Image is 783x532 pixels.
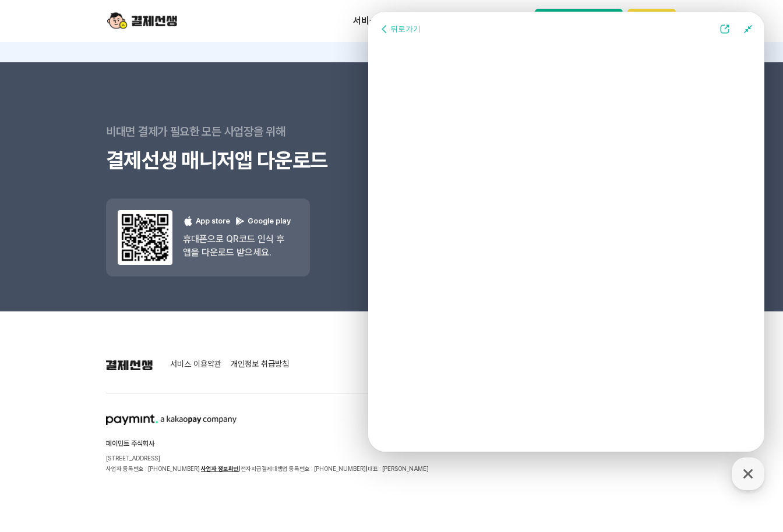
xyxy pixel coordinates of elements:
[201,465,239,472] a: 사업자 정보확인
[235,216,245,226] img: 구글 플레이 로고
[368,12,764,452] iframe: Channel chat
[235,216,291,227] p: Google play
[106,463,429,474] p: 사업자 등록번호 : [PHONE_NUMBER] 전자지급결제대행업 등록번호 : [PHONE_NUMBER] 대표 : [PERSON_NAME]
[106,146,391,175] h3: 결제선생 매니저앱 다운로드
[183,216,230,227] p: App store
[106,440,429,447] h2: 페이민트 주식회사
[366,465,368,472] span: |
[170,360,221,370] a: 서비스 이용약관
[118,210,172,265] img: 앱 다운도르드 qr
[345,10,404,31] p: 서비스 소개
[231,360,289,370] a: 개인정보 취급방침
[183,232,291,259] p: 휴대폰으로 QR코드 인식 후 앱을 다운로드 받으세요.
[183,216,193,226] img: 애플 로고
[106,360,153,370] img: 결제선생 로고
[106,453,429,463] p: [STREET_ADDRESS]
[410,9,463,33] a: 스토리
[106,414,237,425] img: paymint logo
[469,10,517,31] p: 고객센터
[239,465,241,472] span: |
[106,117,391,146] p: 비대면 결제가 필요한 모든 사업장을 위해
[535,9,623,33] button: 매니저사이트 로그인
[107,10,177,32] img: logo
[627,9,676,33] button: 시작하기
